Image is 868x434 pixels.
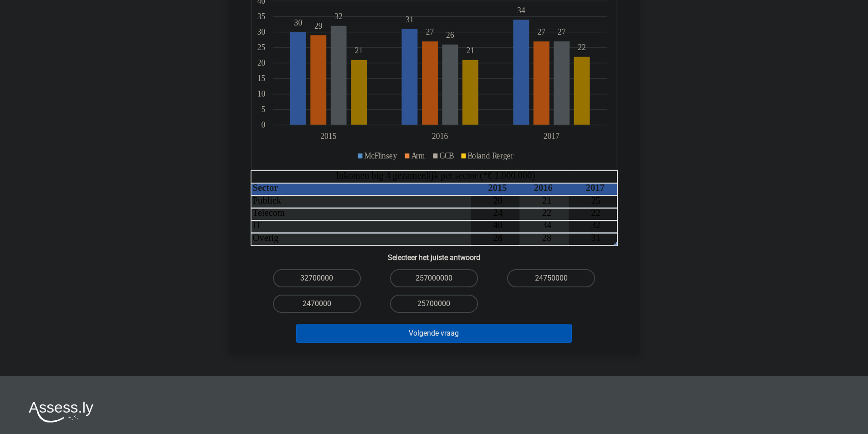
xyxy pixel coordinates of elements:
tspan: IT [252,220,262,230]
label: 25700000 [390,295,478,313]
tspan: 31 [591,233,601,243]
tspan: 28 [542,233,551,243]
tspan: Boland Rerger [467,151,514,160]
tspan: 2017 [586,183,604,193]
tspan: GCB [439,151,454,160]
tspan: Publiek [252,195,281,205]
label: 257000000 [390,269,478,287]
tspan: 201520162017 [320,132,560,141]
label: 32700000 [273,269,361,287]
tspan: 27 [557,27,565,37]
tspan: 25 [591,195,601,205]
tspan: Overig [252,233,278,243]
tspan: Arm [411,151,425,160]
tspan: 22 [542,208,551,218]
label: 24750000 [507,269,595,287]
tspan: 2015 [488,183,507,193]
button: Volgende vraag [296,324,572,343]
tspan: 34 [517,5,525,15]
tspan: 34 [542,220,551,230]
tspan: 0 [261,120,265,130]
tspan: 28 [493,233,503,243]
tspan: Sector [252,183,278,193]
tspan: 25 [257,43,265,52]
tspan: 40 [493,220,503,230]
tspan: 22 [578,43,586,52]
tspan: 20 [257,58,265,68]
tspan: McFlinsey [364,151,397,160]
tspan: 22 [591,208,601,218]
tspan: Inkomen big 4 gezamenlijk per sector (*€ 1.000.000) [336,170,535,181]
tspan: 26 [446,30,454,40]
tspan: 20 [493,195,503,205]
tspan: 10 [257,89,265,99]
tspan: 32 [334,12,343,21]
tspan: Telecom [252,208,284,218]
tspan: 29 [314,21,323,31]
label: 2470000 [273,295,361,313]
tspan: 2727 [426,27,545,37]
tspan: 5 [261,105,265,114]
tspan: 32 [591,220,601,230]
tspan: 30 [294,18,302,27]
tspan: 15 [257,74,265,83]
tspan: 31 [406,15,414,24]
tspan: 24 [493,208,503,218]
tspan: 2016 [534,183,552,193]
tspan: 21 [542,195,551,205]
img: Assessly logo [29,401,93,423]
tspan: 2121 [354,46,474,56]
h6: Selecteer het juiste antwoord [243,246,625,262]
tspan: 30 [257,27,265,37]
tspan: 35 [257,12,265,21]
